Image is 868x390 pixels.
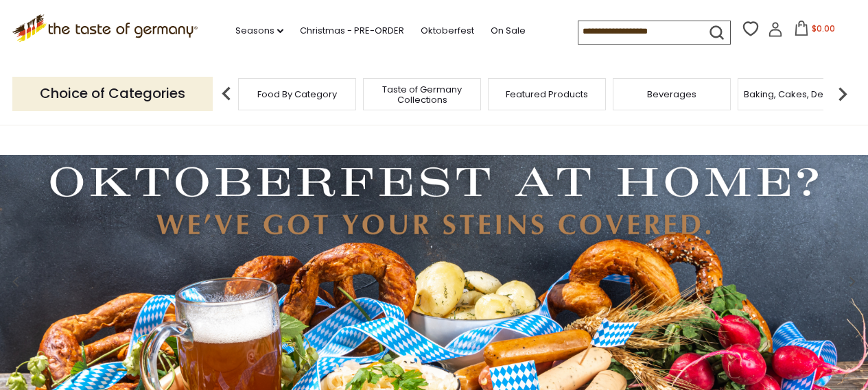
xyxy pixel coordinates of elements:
[213,80,240,108] img: previous arrow
[506,89,588,99] a: Featured Products
[647,89,696,99] a: Beverages
[257,89,337,99] a: Food By Category
[12,77,213,110] p: Choice of Categories
[829,80,856,108] img: next arrow
[300,23,404,38] a: Christmas - PRE-ORDER
[421,23,474,38] a: Oktoberfest
[491,23,526,38] a: On Sale
[812,23,835,34] span: $0.00
[786,21,844,41] button: $0.00
[744,89,850,99] a: Baking, Cakes, Desserts
[235,23,283,38] a: Seasons
[367,84,477,105] a: Taste of Germany Collections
